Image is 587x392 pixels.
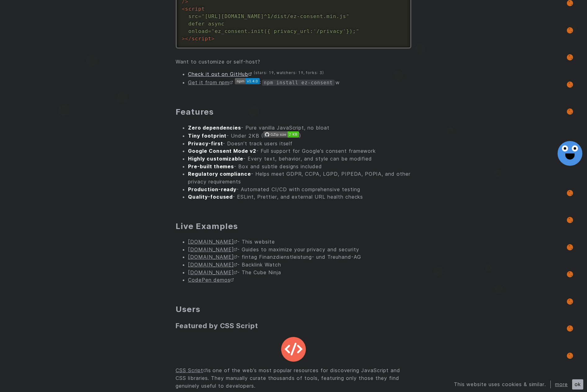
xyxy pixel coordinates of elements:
a: Get it from npm [188,79,233,86]
h2: Features [176,107,411,117]
code: npm install ez-consent [262,80,334,86]
a: [DOMAIN_NAME] [188,246,237,253]
strong: Highly customizable [188,156,243,162]
li: - ESLint, Prettier, and external URL health checks [188,193,411,201]
div: ok [572,379,583,390]
img: GZipped script size in bytes [263,131,299,138]
span: [URL][DOMAIN_NAME]^1/dist/ez-consent.min.js [198,13,349,19]
h2: Live Examples [176,221,411,231]
strong: Production-ready [188,186,236,192]
span: > [211,36,215,42]
strong: Quality-focused [188,194,233,200]
p: is one of the web’s most popular resources for discovering JavaScript and CSS libraries. They man... [176,367,411,390]
h3: Featured by CSS Script [176,321,411,330]
strong: Regulatory compliance [188,171,251,177]
li: - Pure vanilla JavaScript, no bloat [188,124,411,132]
span: = [198,13,202,19]
span: > [182,36,185,42]
span: onload [188,28,208,34]
li: - The Cube Ninja [188,269,411,276]
a: CSS Script [176,367,207,373]
span: < [182,6,185,12]
span: ' [313,28,317,34]
a: [DOMAIN_NAME] [188,239,237,245]
li: - Automated CI/CD with comprehensive testing [188,186,411,193]
strong: Google Consent Mode v2 [188,148,256,154]
span: async [208,21,225,27]
li: - Helps meet GDPR, CCPA, LGPD, PIPEDA, POPIA, and other privacy requirements [188,170,411,185]
li: : w [188,78,411,86]
a: more [555,381,568,387]
li: - This website [188,238,411,246]
span: ' [343,28,346,34]
span: script [185,36,212,42]
span: " [211,28,215,34]
a: Check it out on GitHub [188,71,252,77]
li: - Box and subtle designs included [188,163,411,170]
span: src [188,13,198,19]
a: [DOMAIN_NAME] [188,254,237,260]
strong: Pre-built themes [188,163,234,170]
li: - fintag Finanzdienstleistung- und Treuhand-AG [188,253,411,261]
li: - Backlink Watch [188,261,411,269]
span: " [202,13,205,19]
li: - Full support for Google’s consent framework [188,147,411,155]
span: " [356,28,359,34]
sup: (stars: 19, watchers: 19, forks: 3) [254,70,324,75]
span: defer [188,21,205,27]
li: - Guides to maximize your privacy and security [188,246,411,253]
span: ez_consent.init({ privacy_url: /privacy }); [208,28,359,34]
a: [DOMAIN_NAME] [188,262,237,268]
span: " [346,13,350,19]
p: Want to customize or self-host? [176,58,411,66]
span: </ [185,36,192,42]
strong: Privacy-first [188,140,223,147]
strong: Tiny footprint [188,133,226,139]
a: [DOMAIN_NAME] [188,269,237,275]
a: CodePen demos [188,277,234,283]
strong: Zero dependencies [188,125,241,131]
li: - Every text, behavior, and style can be modified [188,155,411,163]
img: CSS Script logo [281,337,306,362]
li: - Doesn’t track users itself [188,140,411,148]
img: Latest npm version [235,78,260,84]
span: script [182,6,205,12]
span: = [208,28,212,34]
li: - Under 2KB ( ) [188,131,411,140]
div: This website uses cookies & similar. [454,381,551,388]
h2: Users [176,304,411,315]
